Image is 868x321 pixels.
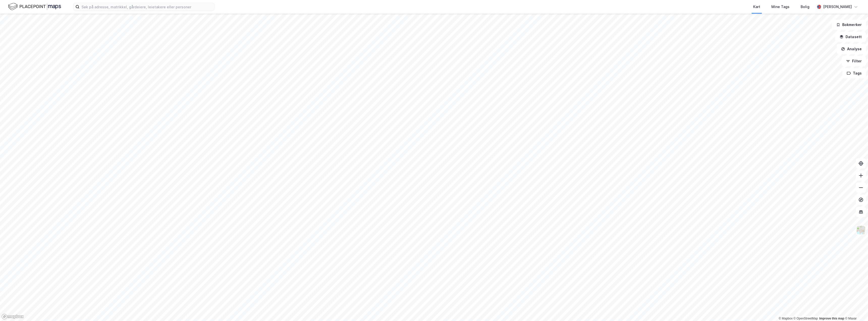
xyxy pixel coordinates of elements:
[856,225,866,235] img: Z
[843,297,868,321] iframe: Chat Widget
[801,4,809,10] div: Bolig
[2,314,24,319] a: Mapbox homepage
[843,297,868,321] div: Kontrollprogram for chat
[79,3,214,11] input: Søk på adresse, matrikkel, gårdeiere, leietakere eller personer
[8,2,61,11] img: logo.f888ab2527a4732fd821a326f86c7f29.svg
[779,317,793,320] a: Mapbox
[843,68,866,78] button: Tags
[832,20,866,30] button: Bokmerker
[835,32,866,42] button: Datasett
[842,56,866,66] button: Filter
[771,4,790,10] div: Mine Tags
[819,317,844,320] a: Improve this map
[753,4,760,10] div: Kart
[794,317,818,320] a: OpenStreetMap
[837,44,866,54] button: Analyse
[823,4,852,10] div: [PERSON_NAME]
